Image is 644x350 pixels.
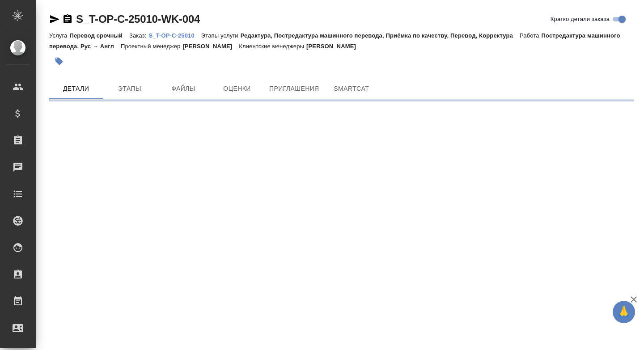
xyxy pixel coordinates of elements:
p: Этапы услуги [201,32,241,39]
span: Детали [55,83,97,94]
a: S_T-OP-C-25010 [148,31,201,39]
p: Услуга [49,32,69,39]
span: 🙏 [616,303,631,321]
p: Клиентские менеджеры [239,43,306,50]
p: Работа [520,32,542,39]
a: S_T-OP-C-25010-WK-004 [76,13,200,25]
span: Этапы [108,83,151,94]
button: Скопировать ссылку для ЯМессенджера [49,14,60,25]
p: Заказ: [129,32,148,39]
button: Добавить тэг [49,51,69,71]
p: S_T-OP-C-25010 [148,32,201,39]
span: Оценки [216,83,258,94]
span: Файлы [162,83,205,94]
p: [PERSON_NAME] [182,43,239,50]
p: Проектный менеджер [121,43,182,50]
span: Приглашения [269,83,319,94]
button: 🙏 [613,301,635,323]
p: Редактура, Постредактура машинного перевода, Приёмка по качеству, Перевод, Корректура [241,32,520,39]
p: Перевод срочный [69,32,129,39]
span: Кратко детали заказа [551,15,610,24]
span: SmartCat [330,83,373,94]
p: [PERSON_NAME] [306,43,363,50]
button: Скопировать ссылку [62,14,73,25]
